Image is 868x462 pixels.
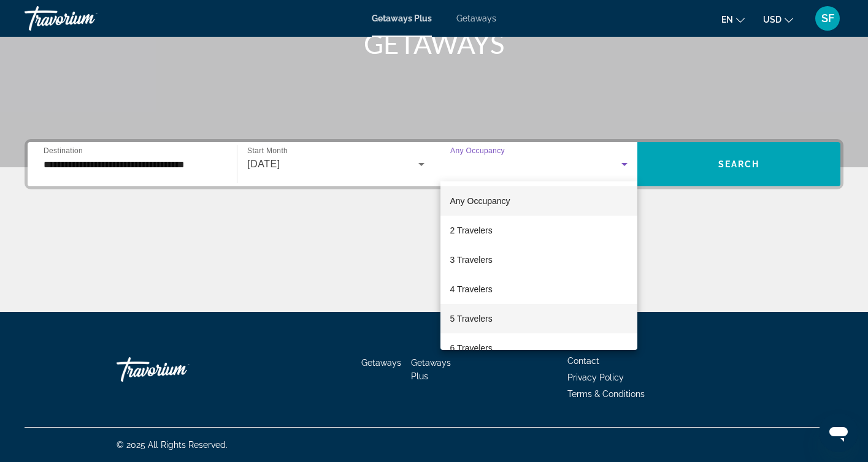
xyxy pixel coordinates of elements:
span: 3 Travelers [450,252,493,267]
span: 5 Travelers [450,311,493,326]
span: 4 Travelers [450,282,493,297]
span: 6 Travelers [450,341,493,355]
iframe: Button to launch messaging window [819,413,858,452]
span: Any Occupancy [450,196,510,206]
span: 2 Travelers [450,223,493,238]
